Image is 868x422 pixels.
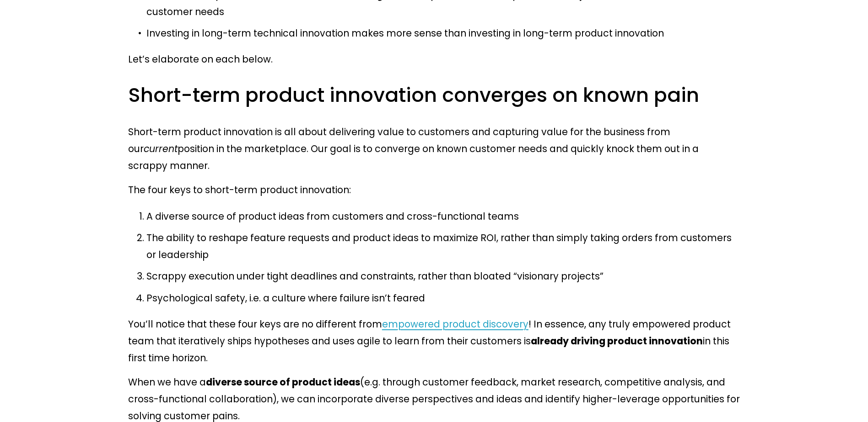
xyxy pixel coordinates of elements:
p: You’ll notice that these four keys are no different from ! In essence, any truly empowered produc... [128,316,740,366]
p: Short-term product innovation is all about delivering value to customers and capturing value for ... [128,123,740,174]
p: The four keys to short-term product innovation: [128,181,740,198]
p: A diverse source of product ideas from customers and cross-functional teams [146,208,740,225]
strong: diverse source of product ideas [206,375,360,389]
a: empowered product discovery [382,317,528,331]
strong: already driving product innovation [531,334,703,348]
p: Investing in long-term technical innovation makes more sense than investing in long-term product ... [146,25,740,42]
p: Psychological safety, i.e. a culture where failure isn’t feared [146,290,740,306]
p: Scrappy execution under tight deadlines and constraints, rather than bloated “visionary projects” [146,268,740,285]
h3: Short-term product innovation converges on known pain [128,82,740,109]
em: current [144,142,178,155]
p: Let’s elaborate on each below. [128,51,740,68]
p: The ability to reshape feature requests and product ideas to maximize ROI, rather than simply tak... [146,229,740,263]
